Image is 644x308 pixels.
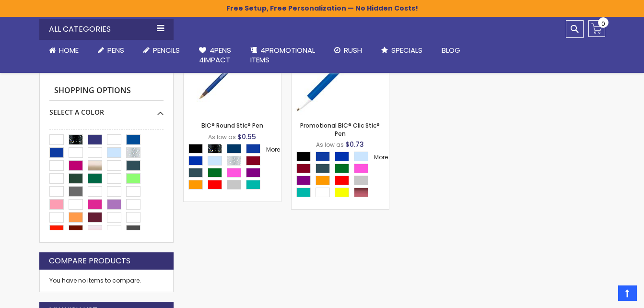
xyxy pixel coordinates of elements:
[296,152,389,200] div: Select A Color
[354,152,368,161] div: Clear
[335,164,349,173] div: Green
[227,156,241,166] div: Clear Sparkle
[208,156,222,166] div: Clear
[88,40,134,61] a: Pens
[59,45,79,55] span: Home
[39,40,88,61] a: Home
[296,176,311,185] div: Purple
[335,152,349,161] div: Blue
[565,282,644,308] iframe: Google Customer Reviews
[49,101,164,117] div: Select A Color
[208,133,236,141] span: As low as
[296,188,311,197] div: Teal
[335,176,349,185] div: Red
[246,168,260,178] div: Purple
[372,40,432,61] a: Specials
[227,180,241,190] div: Silver
[316,141,344,149] span: As low as
[49,81,164,101] strong: Shopping Options
[316,188,330,197] div: White
[201,121,263,130] a: BIC® Round Stic® Pen
[227,168,241,178] div: Pink
[266,145,280,154] span: More
[354,164,368,173] div: Pink
[208,168,222,178] div: Green
[325,40,372,61] a: Rush
[391,45,422,55] span: Specials
[188,144,203,154] div: Black
[208,144,222,154] div: Black Sparkle
[354,188,368,197] div: Metallic Red
[189,40,241,71] a: 4Pens4impact
[39,19,174,40] div: All Categories
[107,45,124,55] span: Pens
[49,256,130,266] strong: Compare Products
[246,180,260,190] div: Teal
[316,176,330,185] div: Orange
[432,40,470,61] a: Blog
[601,19,605,28] span: 0
[241,40,325,71] a: 4PROMOTIONALITEMS
[300,121,380,137] a: Promotional BIC® Clic Stic® Pen
[345,140,364,149] span: $0.73
[246,144,260,154] div: Cobalt
[188,156,203,166] div: Blue
[250,45,315,65] span: 4PROMOTIONAL ITEMS
[134,40,189,61] a: Pencils
[188,180,203,190] div: Orange
[588,20,605,37] a: 0
[188,168,203,178] div: Forest Green
[227,144,241,154] div: Navy Blue
[153,45,180,55] span: Pencils
[296,164,311,173] div: Burgundy
[335,188,349,197] div: Yellow
[316,152,330,161] div: Cobalt
[199,45,231,65] span: 4Pens 4impact
[246,156,260,166] div: Burgundy
[316,164,330,173] div: Forest Green
[344,45,362,55] span: Rush
[237,132,256,142] span: $0.55
[296,152,311,161] div: Black
[208,180,222,190] div: Red
[374,153,388,161] span: More
[39,270,174,292] div: You have no items to compare.
[265,145,281,154] a: More
[188,144,281,192] div: Select A Color
[373,153,389,162] a: More
[354,176,368,185] div: Silver
[442,45,460,55] span: Blog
